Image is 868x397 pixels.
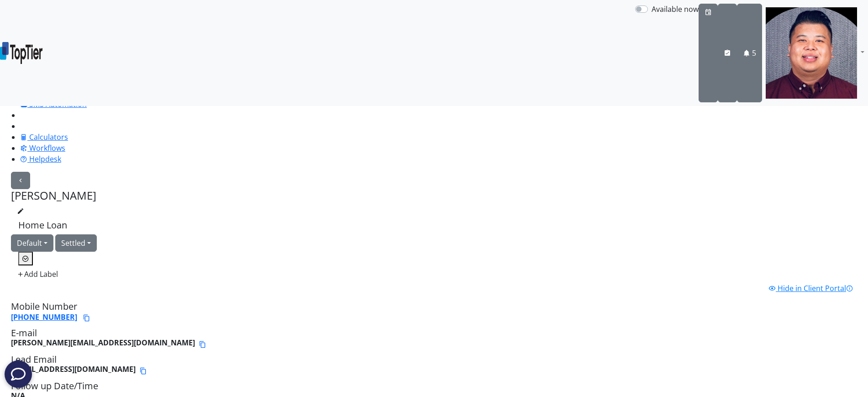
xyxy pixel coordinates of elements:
[20,132,68,142] a: Calculators
[752,48,756,58] span: 5
[11,365,136,377] b: [EMAIL_ADDRESS][DOMAIN_NAME]
[768,283,853,293] a: Hide in Client Portal
[55,234,97,252] button: Settled
[11,301,857,324] h5: Mobile Number
[766,7,857,99] img: e310ebdf-1855-410b-9d61-d1abdff0f2ad-637831748356285317.png
[29,143,65,153] span: Workflows
[11,189,97,202] h4: [PERSON_NAME]
[11,328,857,350] h5: E-mail
[29,132,68,142] span: Calculators
[652,4,699,14] span: Available now
[11,234,53,252] button: Default
[11,312,77,322] a: [PHONE_NUMBER]
[83,312,91,324] button: Copy phone
[11,265,64,283] button: Add Label
[11,380,98,392] span: Follow up Date/Time
[18,220,89,231] h5: Home Loan
[11,354,857,377] h5: Lead Email
[737,4,762,102] button: 5
[20,143,65,153] a: Workflows
[20,154,61,164] a: Helpdesk
[20,99,87,109] a: SMS Automation
[199,339,207,350] button: Copy email
[29,154,61,164] span: Helpdesk
[11,339,195,350] b: [PERSON_NAME][EMAIL_ADDRESS][DOMAIN_NAME]
[139,365,147,377] button: Copy email
[778,283,853,293] span: Hide in Client Portal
